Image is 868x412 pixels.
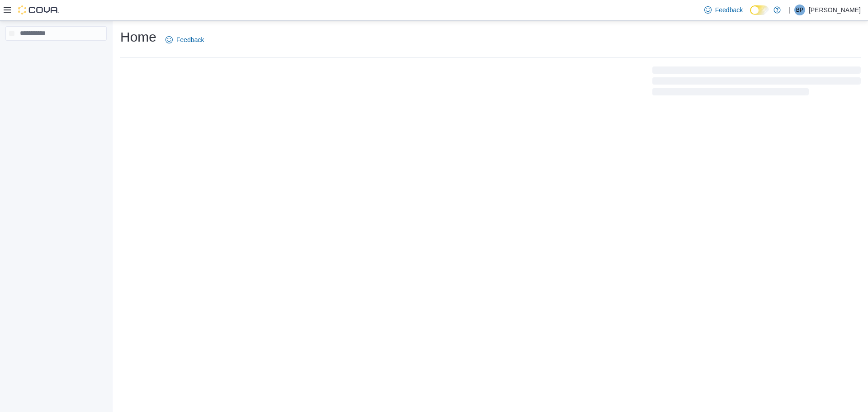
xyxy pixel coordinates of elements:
[750,5,769,15] input: Dark Mode
[162,31,208,49] a: Feedback
[794,5,805,15] div: Binal Patel
[18,5,59,14] img: Cova
[789,5,791,15] p: |
[176,35,204,44] span: Feedback
[701,1,746,19] a: Feedback
[5,43,107,64] nav: Complex example
[652,68,861,97] span: Loading
[120,28,156,46] h1: Home
[796,5,803,15] span: BP
[809,5,861,15] p: [PERSON_NAME]
[715,5,743,14] span: Feedback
